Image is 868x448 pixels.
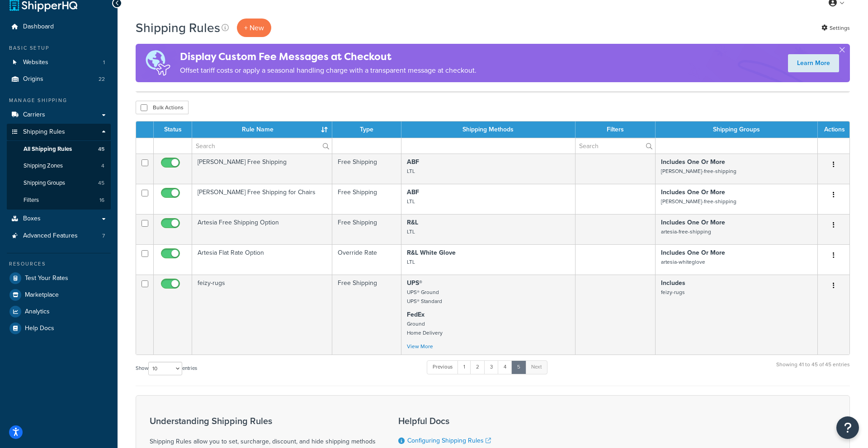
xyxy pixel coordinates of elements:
a: Dashboard [7,19,111,35]
td: Override Rate [332,244,401,275]
h4: Display Custom Fee Messages at Checkout [180,49,476,64]
td: [PERSON_NAME] Free Shipping [192,154,332,184]
span: Shipping Rules [23,128,65,136]
a: Shipping Groups 45 [7,175,111,191]
td: [PERSON_NAME] Free Shipping for Chairs [192,184,332,214]
li: Shipping Rules [7,124,111,210]
span: Websites [23,59,48,66]
span: 4 [101,162,104,170]
span: Dashboard [23,23,54,31]
span: Advanced Features [23,232,78,240]
a: Learn More [788,54,839,72]
small: LTL [407,197,415,205]
a: Carriers [7,107,111,123]
li: Filters [7,192,111,209]
a: 5 [511,360,526,374]
small: LTL [407,258,415,266]
small: artesia-whiteglove [661,258,705,266]
a: 3 [484,360,499,374]
li: Advanced Features [7,228,111,244]
th: Actions [818,121,849,138]
span: Origins [23,75,43,83]
a: Test Your Rates [7,270,111,286]
img: duties-banner-06bc72dcb5fe05cb3f9472aba00be2ae8eb53ab6f0d8bb03d382ba314ac3c341.png [136,44,180,82]
p: Offset tariff costs or apply a seasonal handling charge with a transparent message at checkout. [180,64,476,77]
span: Filters [24,196,39,204]
select: Showentries [148,362,182,375]
span: Carriers [23,111,45,119]
th: Shipping Groups [656,121,818,138]
strong: R&L White Glove [407,248,456,257]
strong: Includes One Or More [661,248,725,257]
a: Shipping Rules [7,124,111,140]
a: Marketplace [7,287,111,303]
span: 22 [99,75,105,83]
a: 4 [498,360,512,374]
strong: Includes One Or More [661,218,725,227]
strong: R&L [407,218,418,227]
th: Shipping Methods [401,121,576,138]
h3: Helpful Docs [398,416,547,426]
li: Shipping Zones [7,158,111,174]
small: artesia-free-shipping [661,228,711,236]
a: Filters 16 [7,192,111,209]
small: LTL [407,228,415,236]
span: Test Your Rates [25,275,68,282]
li: Boxes [7,210,111,227]
div: Showing 41 to 45 of 45 entries [776,359,850,379]
a: Advanced Features 7 [7,228,111,244]
small: [PERSON_NAME]-free-shipping [661,197,736,205]
th: Rule Name : activate to sort column ascending [192,121,332,138]
strong: ABF [407,187,419,197]
strong: FedEx [407,310,425,319]
label: Show entries [136,362,197,375]
a: Previous [427,360,458,374]
li: Websites [7,54,111,71]
li: Shipping Groups [7,175,111,191]
a: All Shipping Rules 45 [7,141,111,158]
h1: Shipping Rules [136,19,220,37]
h3: Understanding Shipping Rules [150,416,376,426]
small: [PERSON_NAME]-free-shipping [661,167,736,175]
a: Origins 22 [7,71,111,88]
td: Artesia Free Shipping Option [192,214,332,244]
button: Open Resource Center [836,416,859,439]
span: 45 [98,179,104,187]
th: Filters [576,121,656,138]
span: Boxes [23,215,41,223]
strong: Includes [661,278,685,288]
th: Status [154,121,192,138]
td: Free Shipping [332,154,401,184]
td: Free Shipping [332,184,401,214]
small: feizy-rugs [661,288,685,296]
a: Next [525,360,547,374]
th: Type [332,121,401,138]
span: Analytics [25,308,50,316]
a: 1 [458,360,471,374]
input: Search [192,138,332,154]
div: Manage Shipping [7,97,111,104]
td: Free Shipping [332,275,401,355]
a: View More [407,342,433,350]
td: Free Shipping [332,214,401,244]
span: 1 [103,59,105,66]
td: feizy-rugs [192,275,332,355]
strong: ABF [407,157,419,167]
strong: Includes One Or More [661,157,725,167]
span: Shipping Zones [24,162,63,170]
a: Shipping Zones 4 [7,158,111,174]
span: Shipping Groups [24,179,65,187]
a: Configuring Shipping Rules [407,436,491,445]
a: Help Docs [7,320,111,336]
input: Search [576,138,655,154]
li: All Shipping Rules [7,141,111,158]
span: Marketplace [25,291,59,299]
a: 2 [470,360,485,374]
p: + New [237,19,271,37]
span: 45 [98,145,104,153]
